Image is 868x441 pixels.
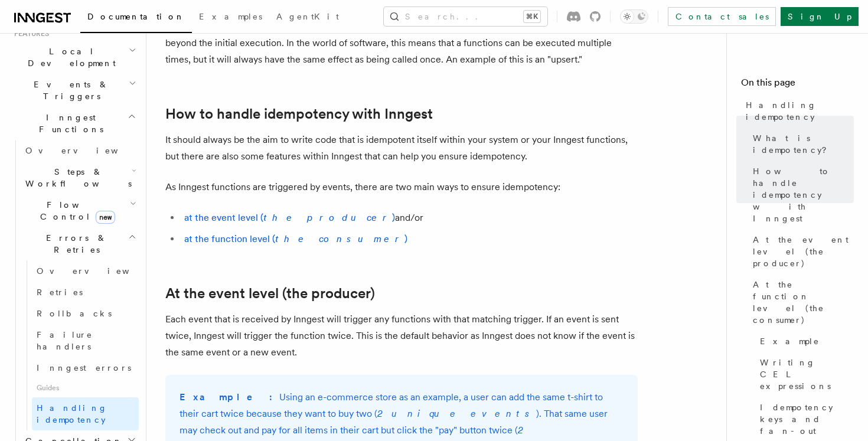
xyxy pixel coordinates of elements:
[21,232,128,256] span: Errors & Retries
[37,363,131,373] span: Inngest errors
[748,128,854,161] a: What is idempotency?
[384,7,547,26] button: Search...⌘K
[21,199,130,223] span: Flow Control
[32,357,139,378] a: Inngest errors
[9,41,139,74] button: Local Development
[748,229,854,274] a: At the event level (the producer)
[165,132,638,165] p: It should always be the aim to write code that is idempotent itself within your system or your In...
[165,106,433,122] a: How to handle idempotency with Inngest
[753,234,854,269] span: At the event level (the producer)
[87,12,185,21] span: Documentation
[9,107,139,140] button: Inngest Functions
[184,212,395,223] a: at the event level (the producer)
[9,112,128,135] span: Inngest Functions
[37,266,158,276] span: Overview
[753,165,854,224] span: How to handle idempotency with Inngest
[21,161,139,194] button: Steps & Workflows
[21,140,139,161] a: Overview
[269,4,346,32] a: AgentKit
[32,397,139,430] a: Handling idempotency
[21,227,139,260] button: Errors & Retries
[748,274,854,331] a: At the function level (the consumer)
[276,12,339,21] span: AgentKit
[96,211,115,224] span: new
[37,403,107,424] span: Handling idempotency
[753,279,854,326] span: At the function level (the consumer)
[165,179,638,195] p: As Inngest functions are triggered by events, there are two main ways to ensure idempotency:
[760,335,820,347] span: Example
[21,166,132,190] span: Steps & Workflows
[192,4,269,32] a: Examples
[32,303,139,324] a: Rollbacks
[753,132,854,156] span: What is idempotency?
[9,45,129,69] span: Local Development
[181,210,638,226] li: and/or
[21,260,139,430] div: Errors & Retries
[80,4,192,33] a: Documentation
[9,74,139,107] button: Events & Triggers
[524,11,540,22] kbd: ⌘K
[21,194,139,227] button: Flow Controlnew
[32,378,139,397] span: Guides
[9,29,49,38] span: Features
[32,260,139,282] a: Overview
[180,391,279,403] strong: Example:
[275,233,404,244] em: the consumer
[755,331,854,352] a: Example
[37,309,112,318] span: Rollbacks
[620,9,648,24] button: Toggle dark mode
[760,401,854,437] span: Idempotency keys and fan-out
[37,330,93,351] span: Failure handlers
[377,408,536,419] em: 2 unique events
[746,99,854,123] span: Handling idempotency
[184,233,407,244] a: at the function level (the consumer)
[263,212,392,223] em: the producer
[668,7,776,26] a: Contact sales
[760,357,854,392] span: Writing CEL expressions
[741,94,854,128] a: Handling idempotency
[755,352,854,397] a: Writing CEL expressions
[748,161,854,229] a: How to handle idempotency with Inngest
[199,12,262,21] span: Examples
[37,288,83,297] span: Retries
[32,324,139,357] a: Failure handlers
[32,282,139,303] a: Retries
[165,311,638,361] p: Each event that is received by Inngest will trigger any functions with that matching trigger. If ...
[9,79,129,102] span: Events & Triggers
[741,76,854,94] h4: On this page
[25,146,147,155] span: Overview
[781,7,859,26] a: Sign Up
[165,285,375,302] a: At the event level (the producer)
[165,18,638,68] p: Idempotency, by definition, describes an operation that can occur multiple times without changing...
